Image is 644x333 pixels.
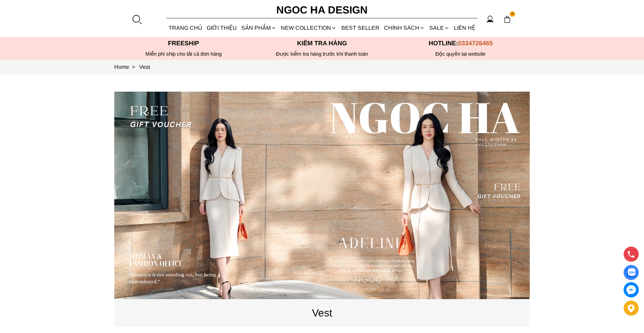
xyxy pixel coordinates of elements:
img: img-CART-ICON-ksit0nf1 [503,16,511,23]
a: Link to Vest [139,64,150,70]
a: messenger [624,282,639,297]
a: NEW COLLECTION [279,19,339,37]
a: LIÊN HỆ [452,19,478,37]
a: Ngoc Ha Design [270,2,374,18]
p: Hotline: [391,40,530,47]
span: 0 [510,11,515,17]
div: Miễn phí ship cho tất cả đơn hàng [114,51,253,57]
a: GIỚI THIỆU [204,19,239,37]
p: Vest [114,305,530,321]
div: Chính sách [382,19,427,37]
a: Display image [624,265,639,280]
a: BEST SELLER [339,19,382,37]
a: Link to Home [114,64,139,70]
a: TRANG CHỦ [166,19,204,37]
p: Được kiểm tra hàng trước khi thanh toán [253,51,391,57]
div: SẢN PHẨM [239,19,279,37]
img: Display image [627,268,635,277]
h6: Độc quyền tại website [391,51,530,57]
p: Freeship [114,40,253,47]
a: SALE [427,19,452,37]
font: Kiểm tra hàng [297,40,347,47]
span: 0334726465 [458,40,493,47]
span: > [129,64,138,70]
